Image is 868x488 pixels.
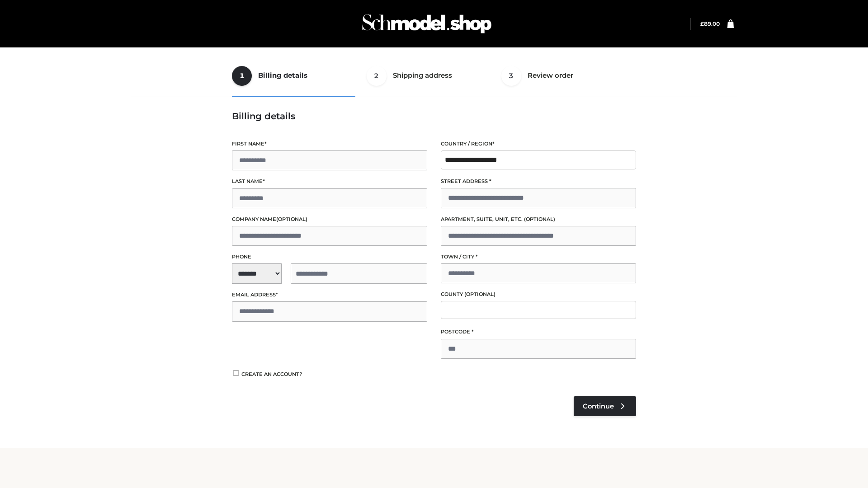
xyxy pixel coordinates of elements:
[232,253,427,261] label: Phone
[574,396,636,416] a: Continue
[524,216,555,222] span: (optional)
[241,371,302,377] span: Create an account?
[441,253,636,261] label: Town / City
[464,291,495,297] span: (optional)
[359,6,495,42] img: Schmodel Admin 964
[232,370,240,376] input: Create an account?
[232,291,427,299] label: Email address
[232,111,636,122] h3: Billing details
[700,20,720,27] bdi: 89.00
[441,215,636,224] label: Apartment, suite, unit, etc.
[583,402,614,410] span: Continue
[276,216,307,222] span: (optional)
[441,290,636,299] label: County
[232,215,427,224] label: Company name
[700,20,720,27] a: £89.00
[441,140,636,148] label: Country / Region
[232,177,427,186] label: Last name
[232,140,427,148] label: First name
[441,177,636,186] label: Street address
[700,20,704,27] span: £
[441,328,636,336] label: Postcode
